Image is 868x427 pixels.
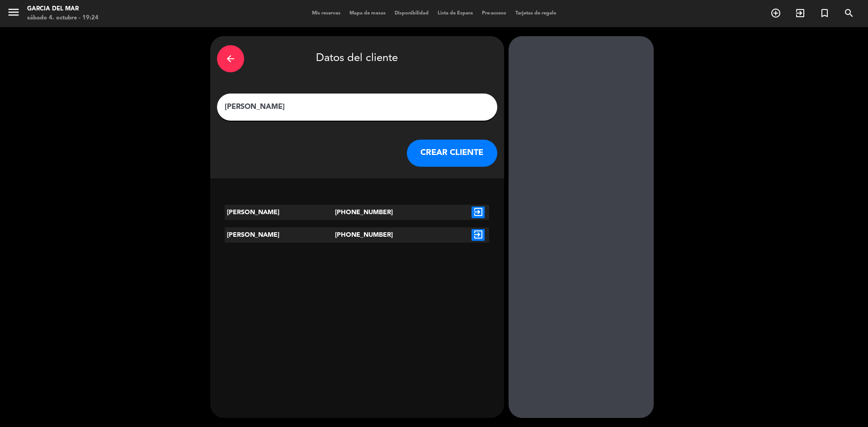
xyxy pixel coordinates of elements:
[390,11,433,16] span: Disponibilidad
[844,8,854,19] i: search
[335,227,379,243] div: [PHONE_NUMBER]
[307,11,345,16] span: Mis reservas
[770,8,781,19] i: add_circle_outline
[819,8,830,19] i: turned_in_not
[433,11,477,16] span: Lista de Espera
[345,11,390,16] span: Mapa de mesas
[27,14,99,23] div: sábado 4. octubre - 19:24
[477,11,511,16] span: Pre-acceso
[225,53,236,64] i: arrow_back
[27,5,99,14] div: Garcia del Mar
[7,5,20,19] i: menu
[224,101,491,113] input: Escriba nombre, correo electrónico o número de teléfono...
[7,5,20,22] button: menu
[407,140,497,167] button: CREAR CLIENTE
[335,205,379,220] div: [PHONE_NUMBER]
[472,229,485,241] i: exit_to_app
[225,227,335,243] div: [PERSON_NAME]
[795,8,806,19] i: exit_to_app
[225,205,335,220] div: [PERSON_NAME]
[472,206,485,218] i: exit_to_app
[217,43,497,75] div: Datos del cliente
[511,11,561,16] span: Tarjetas de regalo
